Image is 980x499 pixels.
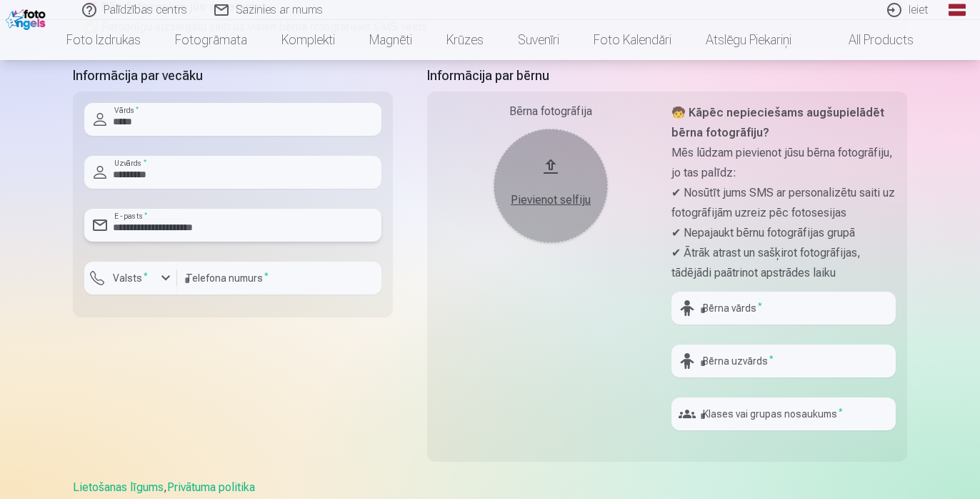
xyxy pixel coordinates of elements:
a: Krūzes [429,20,501,60]
a: Foto izdrukas [49,20,158,60]
div: Pievienot selfiju [508,192,594,209]
div: Bērna fotogrāfija [439,103,663,120]
p: Mēs lūdzam pievienot jūsu bērna fotogrāfiju, jo tas palīdz: [671,143,896,183]
a: Fotogrāmata [158,20,264,60]
h5: Informācija par bērnu [427,66,907,86]
button: Valsts* [84,262,177,295]
a: Suvenīri [501,20,576,60]
a: Komplekti [264,20,352,60]
a: Privātuma politika [167,480,255,494]
p: ✔ Nepajaukt bērnu fotogrāfijas grupā [671,223,896,243]
a: Magnēti [352,20,429,60]
button: Pievienot selfiju [494,129,608,243]
strong: 🧒 Kāpēc nepieciešams augšupielādēt bērna fotogrāfiju? [671,106,884,139]
a: Lietošanas līgums [73,480,164,494]
p: ✔ Nosūtīt jums SMS ar personalizētu saiti uz fotogrāfijām uzreiz pēc fotosesijas [671,183,896,223]
a: Atslēgu piekariņi [689,20,809,60]
label: Valsts [107,271,154,285]
img: /fa1 [6,6,49,30]
a: Foto kalendāri [576,20,689,60]
h5: Informācija par vecāku [73,66,393,86]
p: ✔ Ātrāk atrast un sašķirot fotogrāfijas, tādējādi paātrinot apstrādes laiku [671,243,896,283]
a: All products [809,20,931,60]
